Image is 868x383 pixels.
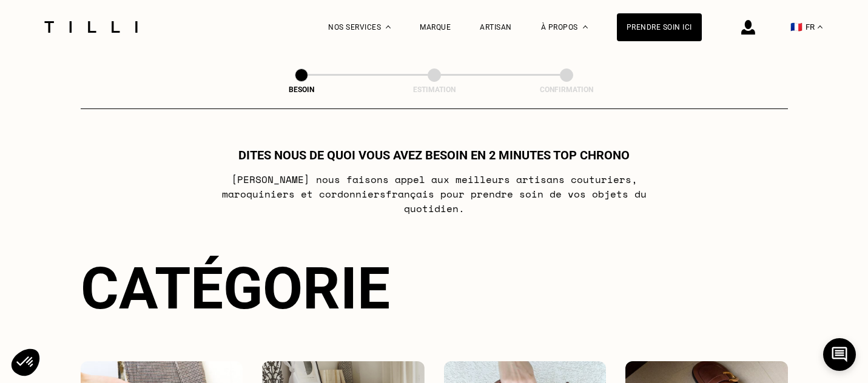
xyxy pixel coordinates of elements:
[818,25,823,28] img: menu déroulant
[741,20,755,35] img: icône connexion
[583,25,588,28] img: Menu déroulant à propos
[790,21,802,33] span: 🇫🇷
[238,148,630,162] h1: Dites nous de quoi vous avez besoin en 2 minutes top chrono
[193,172,675,216] p: [PERSON_NAME] nous faisons appel aux meilleurs artisans couturiers , maroquiniers et cordonniers ...
[40,21,142,33] img: Logo du service de couturière Tilli
[241,85,362,94] div: Besoin
[374,85,495,94] div: Estimation
[81,255,788,322] div: Catégorie
[617,13,702,41] a: Prendre soin ici
[480,23,512,32] a: Artisan
[506,85,627,94] div: Confirmation
[386,25,391,28] img: Menu déroulant
[420,23,451,32] a: Marque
